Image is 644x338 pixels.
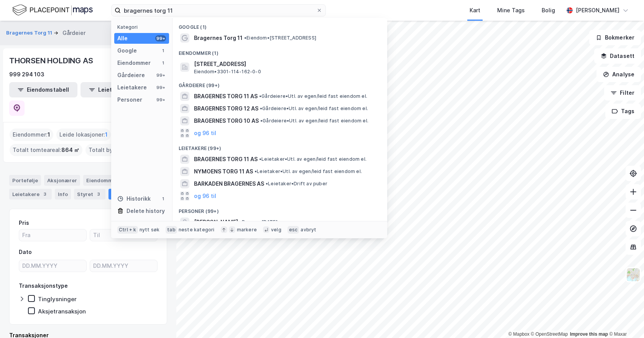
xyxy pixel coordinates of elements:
[259,93,261,99] span: •
[160,196,166,202] div: 1
[61,145,79,155] span: 864 ㎡
[121,5,316,16] input: Søk på adresse, matrikkel, gårdeiere, leietakere eller personer
[260,118,368,124] span: Gårdeiere • Utl. av egen/leid fast eiendom el.
[596,67,641,82] button: Analyse
[194,33,243,43] span: Bragernes Torg 11
[117,71,145,80] div: Gårdeiere
[117,58,151,68] div: Eiendommer
[160,48,166,54] div: 1
[194,167,253,176] span: NYMOENS TORG 11 AS
[19,281,68,290] div: Transaksjonstype
[9,54,94,67] div: THORSEN HOLDING AS
[542,6,555,15] div: Bolig
[56,129,111,141] div: Leide lokasjoner :
[9,189,52,200] div: Leietakere
[12,3,93,17] img: logo.f888ab2527a4732fd821a326f86c7f29.svg
[244,35,316,41] span: Eiendom • [STREET_ADDRESS]
[6,29,54,37] button: Bragernes Torg 11
[576,6,619,15] div: [PERSON_NAME]
[90,229,157,241] input: Til
[117,46,137,55] div: Google
[117,34,128,43] div: Alle
[140,227,160,233] div: nytt søk
[85,144,160,156] div: Totalt byggareal :
[90,260,157,272] input: DD.MM.YYYY
[83,175,130,186] div: Eiendommer
[194,218,238,227] span: [PERSON_NAME]
[240,219,278,225] span: Person • [DATE]
[508,331,529,337] a: Mapbox
[260,118,263,124] span: •
[10,144,82,156] div: Totalt tomteareal :
[259,156,366,162] span: Leietaker • Utl. av egen/leid fast eiendom el.
[287,226,299,234] div: esc
[117,226,138,234] div: Ctrl + k
[266,181,268,186] span: •
[606,301,644,338] div: Kontrollprogram for chat
[271,227,281,233] div: velg
[604,85,641,101] button: Filter
[155,72,166,78] div: 99+
[237,227,257,233] div: markere
[108,189,152,200] div: Transaksjoner
[19,229,86,241] input: Fra
[41,190,49,198] div: 3
[260,106,368,112] span: Gårdeiere • Utl. av egen/leid fast eiendom el.
[194,191,216,201] button: og 96 til
[117,95,142,104] div: Personer
[9,82,77,97] button: Eiendomstabell
[194,69,261,75] span: Eiendom • 3301-114-162-0-0
[38,308,86,315] div: Aksjetransaksjon
[255,168,362,175] span: Leietaker • Utl. av egen/leid fast eiendom el.
[127,206,165,216] div: Delete history
[301,227,316,233] div: avbryt
[155,35,166,41] div: 99+
[172,76,387,90] div: Gårdeiere (99+)
[172,139,387,153] div: Leietakere (99+)
[117,194,151,203] div: Historikk
[155,97,166,103] div: 99+
[74,189,105,200] div: Styret
[62,28,85,38] div: Gårdeier
[117,24,169,30] div: Kategori
[19,218,29,228] div: Pris
[605,104,641,119] button: Tags
[80,82,149,97] button: Leietakertabell
[172,202,387,216] div: Personer (99+)
[172,18,387,32] div: Google (1)
[55,189,71,200] div: Info
[497,6,525,15] div: Mine Tags
[194,155,258,164] span: BRAGERNES TORG 11 AS
[194,104,258,113] span: BRAGERNES TORG 12 AS
[259,156,261,162] span: •
[48,130,50,139] span: 1
[194,179,264,188] span: BARKADEN BRAGERNES AS
[531,331,568,337] a: OpenStreetMap
[244,35,246,41] span: •
[9,175,41,186] div: Portefølje
[19,260,86,272] input: DD.MM.YYYY
[95,190,102,198] div: 3
[259,93,367,99] span: Gårdeiere • Utl. av egen/leid fast eiendom el.
[606,301,644,338] iframe: Chat Widget
[626,267,641,282] img: Z
[589,30,641,45] button: Bokmerker
[266,181,327,187] span: Leietaker • Drift av puber
[179,227,215,233] div: neste kategori
[570,331,608,337] a: Improve this map
[38,295,77,303] div: Tinglysninger
[194,129,216,138] button: og 96 til
[194,92,258,101] span: BRAGERNES TORG 11 AS
[594,48,641,64] button: Datasett
[160,60,166,66] div: 1
[44,175,80,186] div: Aksjonærer
[105,130,108,139] span: 1
[240,219,242,225] span: •
[9,70,44,79] div: 999 294 103
[166,226,177,234] div: tab
[10,129,53,141] div: Eiendommer :
[470,6,480,15] div: Kart
[19,247,32,257] div: Dato
[117,83,147,92] div: Leietakere
[260,106,262,111] span: •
